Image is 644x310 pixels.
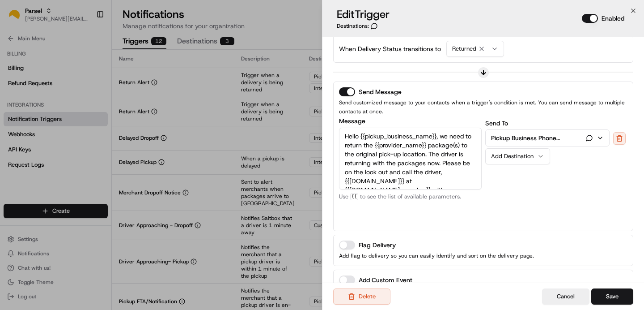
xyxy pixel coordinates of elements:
[359,242,396,248] label: Flag Delivery
[63,151,108,159] a: Powered byPylon
[5,126,72,142] a: 📗Knowledge Base
[591,288,633,305] button: Save
[359,277,412,283] label: Add Custom Event
[9,86,25,102] img: 1736555255976-a54dd68f-1ca7-489b-9aae-adbdc363a1c4
[491,133,581,142] p: Pickup Business Phone Number
[359,89,402,95] label: Send Message
[446,41,504,57] button: Returned
[339,118,482,124] label: Message
[339,128,482,189] textarea: Hello {{pickup_business_name}}, we need to return the {{provider_name}} package(s) to the origina...
[23,58,148,67] input: Clear
[491,152,537,160] div: Add Destination
[85,130,144,139] span: API Documentation
[9,36,163,50] p: Welcome 👋
[18,130,68,139] span: Knowledge Base
[9,131,16,138] div: 📗
[485,119,508,127] label: Send To
[542,288,589,305] button: Cancel
[89,152,108,159] span: Pylon
[602,14,624,23] label: Enabled
[333,288,390,305] button: Delete
[452,45,476,53] span: Returned
[339,193,482,200] p: Use to see the list of available parameters.
[339,251,627,260] p: Add flag to delivery so you can easily identify and sort on the delivery page.
[9,9,27,27] img: Nash
[339,44,441,53] p: When Delivery Status transitions to
[337,22,390,30] div: Destinations:
[76,131,83,138] div: 💻
[72,126,147,142] a: 💻API Documentation
[30,86,147,95] div: Start new chat
[337,7,390,22] h3: Edit Trigger
[486,130,610,146] button: Pickup Business Phone Number
[339,98,627,116] p: Send customized message to your contacts when a trigger's condition is met. You can send message ...
[30,95,113,102] div: We're available if you need us!
[152,88,163,99] button: Start new chat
